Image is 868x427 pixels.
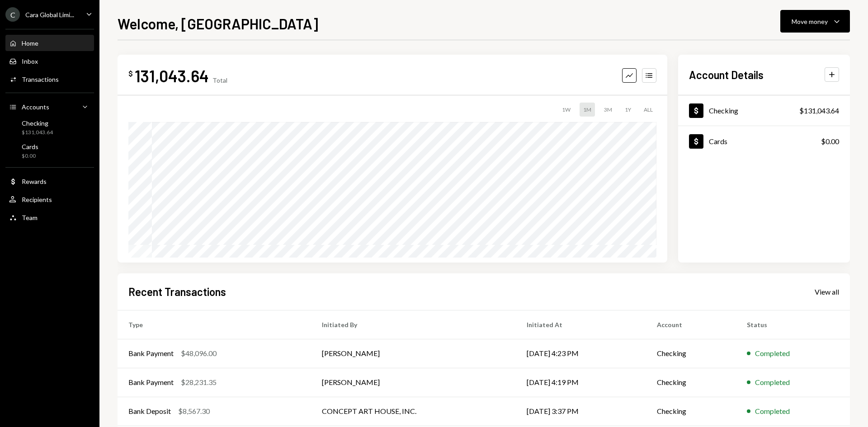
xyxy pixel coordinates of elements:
[780,10,850,33] button: Move money
[22,129,53,136] div: $131,043.64
[22,103,49,111] div: Accounts
[621,103,635,117] div: 1Y
[736,310,850,339] th: Status
[178,406,210,417] div: $8,567.30
[5,140,94,162] a: Cards$0.00
[135,66,209,86] div: 131,043.64
[689,67,764,82] h2: Account Details
[128,284,226,299] h2: Recent Transactions
[22,119,53,127] div: Checking
[5,117,94,138] a: Checking$131,043.64
[181,348,217,359] div: $48,096.00
[792,17,828,26] div: Move money
[128,406,171,417] div: Bank Deposit
[5,99,94,115] a: Accounts
[311,310,516,339] th: Initiated By
[128,69,133,78] div: $
[799,105,839,116] div: $131,043.64
[22,178,47,185] div: Rewards
[5,53,94,69] a: Inbox
[5,71,94,87] a: Transactions
[22,152,38,160] div: $0.00
[128,377,174,388] div: Bank Payment
[709,106,738,115] div: Checking
[646,339,736,368] td: Checking
[311,368,516,397] td: [PERSON_NAME]
[516,339,646,368] td: [DATE] 4:23 PM
[22,57,38,65] div: Inbox
[5,35,94,51] a: Home
[118,310,311,339] th: Type
[22,39,38,47] div: Home
[580,103,595,117] div: 1M
[516,368,646,397] td: [DATE] 4:19 PM
[22,196,52,203] div: Recipients
[212,76,227,84] div: Total
[311,339,516,368] td: [PERSON_NAME]
[821,136,839,147] div: $0.00
[815,287,839,296] div: View all
[118,14,318,33] h1: Welcome, [GEOGRAPHIC_DATA]
[678,95,850,126] a: Checking$131,043.64
[5,191,94,207] a: Recipients
[755,406,790,417] div: Completed
[646,397,736,426] td: Checking
[5,209,94,225] a: Team
[755,377,790,388] div: Completed
[646,310,736,339] th: Account
[5,7,20,22] div: C
[181,377,217,388] div: $28,231.35
[5,173,94,189] a: Rewards
[311,397,516,426] td: CONCEPT ART HOUSE, INC.
[755,348,790,359] div: Completed
[600,103,616,117] div: 3M
[22,143,38,150] div: Cards
[558,103,574,117] div: 1W
[516,397,646,426] td: [DATE] 3:37 PM
[516,310,646,339] th: Initiated At
[646,368,736,397] td: Checking
[128,348,174,359] div: Bank Payment
[640,103,656,117] div: ALL
[22,214,38,221] div: Team
[815,286,839,296] a: View all
[709,137,727,145] div: Cards
[25,11,74,19] div: Cara Global Limi...
[22,75,59,83] div: Transactions
[678,126,850,156] a: Cards$0.00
